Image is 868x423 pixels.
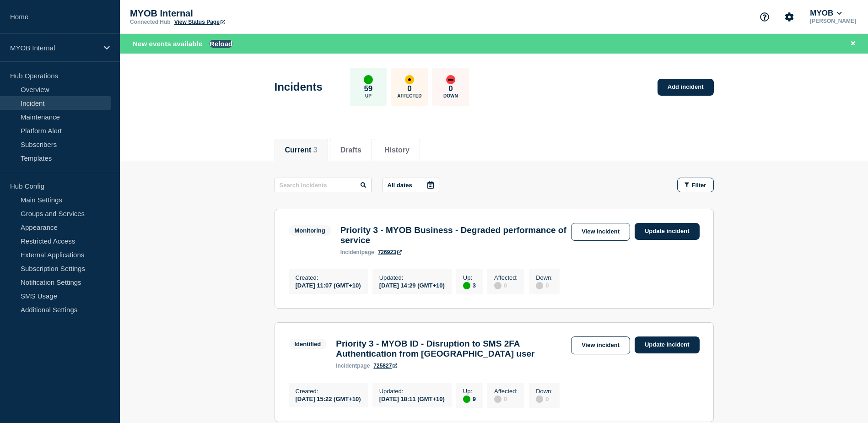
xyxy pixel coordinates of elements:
span: incident [340,249,361,255]
p: MYOB Internal [130,8,313,19]
p: Updated : [379,388,445,395]
div: up [364,75,373,84]
p: Down : [536,274,553,281]
button: Current 3 [285,146,318,154]
p: Created : [296,388,361,395]
span: 3 [313,146,318,154]
p: Connected Hub [130,19,171,25]
p: Affected [397,93,421,98]
a: View Status Page [174,19,225,25]
div: disabled [536,282,543,289]
div: [DATE] 11:07 (GMT+10) [296,281,361,289]
button: All dates [383,178,439,192]
input: Search incidents [275,178,372,192]
span: Filter [692,182,706,189]
h3: Priority 3 - MYOB ID - Disruption to SMS 2FA Authentication from [GEOGRAPHIC_DATA] user [336,339,566,359]
span: incident [336,363,357,369]
a: Update incident [635,223,700,240]
div: affected [405,75,414,84]
p: [PERSON_NAME] [808,18,858,24]
a: View incident [571,336,630,354]
button: MYOB [808,9,844,18]
div: [DATE] 18:11 (GMT+10) [379,395,445,402]
p: 0 [448,84,453,93]
a: Update incident [635,336,700,353]
p: All dates [388,182,412,189]
div: 0 [494,395,518,403]
p: 59 [364,84,372,93]
span: Monitoring [289,225,331,236]
div: up [463,282,470,289]
a: Add incident [658,79,714,96]
a: 725827 [373,363,397,369]
div: disabled [536,396,543,403]
p: Affected : [494,388,518,395]
button: Drafts [340,146,361,154]
div: 9 [463,395,476,403]
div: disabled [494,282,501,289]
p: page [336,363,370,369]
div: 0 [536,395,553,403]
a: View incident [571,223,630,241]
span: Identified [289,339,327,349]
p: MYOB Internal [10,44,98,52]
div: 0 [494,281,518,289]
div: disabled [494,396,501,403]
a: 726923 [378,249,402,255]
p: Down [443,93,458,98]
p: Up [365,93,372,98]
button: History [384,146,410,154]
h3: Priority 3 - MYOB Business - Degraded performance of service [340,225,566,245]
p: Created : [296,274,361,281]
button: Reload [210,40,232,48]
div: up [463,396,470,403]
div: down [446,75,455,84]
button: Filter [677,178,714,192]
div: [DATE] 15:22 (GMT+10) [296,395,361,402]
button: Support [755,7,774,27]
div: 0 [536,281,553,289]
p: page [340,249,374,255]
span: New events available [133,40,202,48]
p: Down : [536,388,553,395]
p: Up : [463,388,476,395]
p: Up : [463,274,476,281]
h1: Incidents [275,81,323,93]
div: 3 [463,281,476,289]
p: Updated : [379,274,445,281]
p: 0 [407,84,411,93]
button: Account settings [780,7,799,27]
p: Affected : [494,274,518,281]
div: [DATE] 14:29 (GMT+10) [379,281,445,289]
